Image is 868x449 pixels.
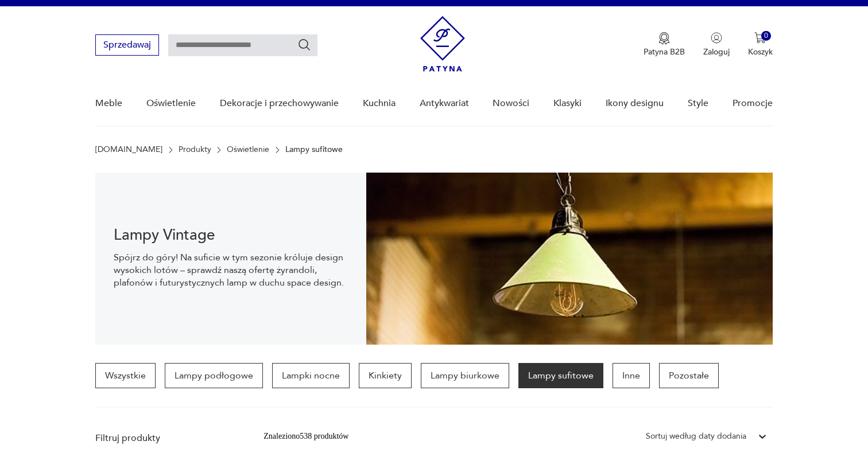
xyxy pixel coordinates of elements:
[748,46,773,57] p: Koszyk
[297,38,311,52] button: Szukaj
[179,145,211,154] a: Produkty
[95,34,159,56] button: Sprzedawaj
[146,81,196,126] a: Oświetlenie
[272,363,350,388] a: Lampki nocne
[644,32,685,57] button: Patyna B2B
[703,46,730,57] p: Zaloguj
[748,32,773,57] button: 0Koszyk
[421,363,509,388] a: Lampy biurkowe
[613,363,650,388] a: Inne
[646,430,746,443] div: Sortuj według daty dodania
[644,46,685,57] p: Patyna B2B
[263,430,348,443] div: Znaleziono 538 produktów
[761,31,771,41] div: 0
[659,363,719,388] a: Pozostałe
[711,32,722,44] img: Ikonka użytkownika
[114,228,348,242] h1: Lampy Vintage
[366,173,773,345] img: Lampy sufitowe w stylu vintage
[518,363,603,388] a: Lampy sufitowe
[95,432,236,444] p: Filtruj produkty
[420,81,469,126] a: Antykwariat
[285,145,343,154] p: Lampy sufitowe
[363,81,396,126] a: Kuchnia
[95,145,162,154] a: [DOMAIN_NAME]
[553,81,582,126] a: Klasyki
[95,363,156,388] a: Wszystkie
[754,32,766,44] img: Ikona koszyka
[95,81,122,126] a: Meble
[733,81,773,126] a: Promocje
[359,363,412,388] a: Kinkiety
[95,42,159,50] a: Sprzedawaj
[606,81,664,126] a: Ikony designu
[227,145,269,154] a: Oświetlenie
[703,32,730,57] button: Zaloguj
[114,251,348,289] p: Spójrz do góry! Na suficie w tym sezonie króluje design wysokich lotów – sprawdź naszą ofertę żyr...
[420,16,465,72] img: Patyna - sklep z meblami i dekoracjami vintage
[493,81,529,126] a: Nowości
[644,32,685,57] a: Ikona medaluPatyna B2B
[688,81,708,126] a: Style
[165,363,263,388] a: Lampy podłogowe
[220,81,339,126] a: Dekoracje i przechowywanie
[658,32,670,45] img: Ikona medalu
